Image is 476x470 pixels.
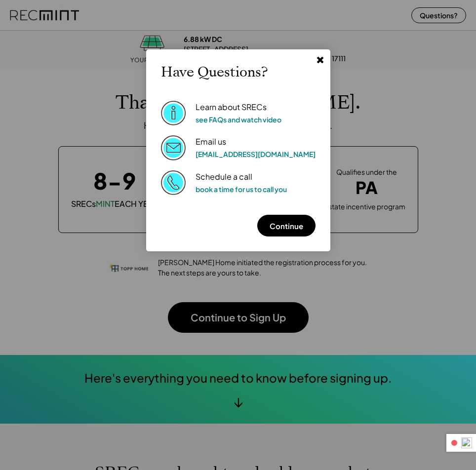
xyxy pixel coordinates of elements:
[161,135,186,160] img: Email%202%403x.png
[257,215,316,236] button: Continue
[196,137,226,147] div: Email us
[161,170,186,195] img: Phone%20copy%403x.png
[196,185,287,194] a: book a time for us to call you
[161,101,186,125] img: Information%403x.png
[196,150,316,158] a: [EMAIL_ADDRESS][DOMAIN_NAME]
[196,102,267,113] div: Learn about SRECs
[161,64,268,81] h2: Have Questions?
[196,115,281,124] a: see FAQs and watch video
[196,172,252,182] div: Schedule a call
